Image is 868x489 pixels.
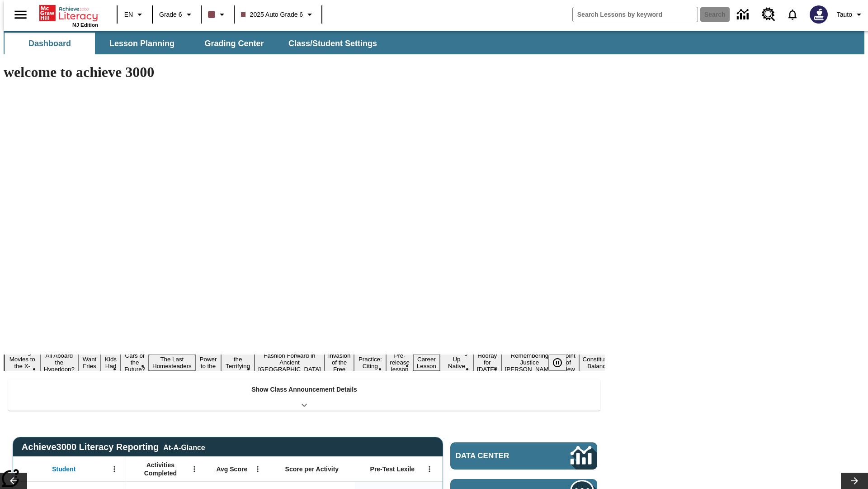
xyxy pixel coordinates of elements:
button: Pause [548,355,566,371]
p: Show Class Announcement Details [251,385,357,394]
button: Slide 7 Solar Power to the People [195,348,222,378]
span: Tauto [837,10,852,19]
button: Class color is dark brown. Change class color [204,6,231,23]
button: Open Menu [188,462,201,476]
span: Activities Completed [131,461,190,477]
button: Class: 2025 Auto Grade 6, Select your class [237,6,319,23]
a: Notifications [781,3,804,26]
span: Achieve3000 Literacy Reporting [22,442,205,452]
span: 2025 Auto Grade 6 [241,10,303,19]
span: EN [124,10,133,19]
button: Slide 10 The Invasion of the Free CD [325,344,354,381]
button: Slide 6 The Last Homesteaders [149,355,195,371]
a: Resource Center, Will open in new tab [756,2,781,27]
button: Open Menu [251,462,264,476]
span: Avg Score [216,465,247,473]
button: Slide 8 Attack of the Terrifying Tomatoes [221,348,255,378]
div: SubNavbar [4,33,385,54]
span: Grade 6 [159,10,182,19]
button: Language: EN, Select a language [120,6,149,23]
span: Pre-Test Lexile [370,465,415,473]
button: Open Menu [423,462,436,476]
button: Slide 11 Mixed Practice: Citing Evidence [354,348,386,378]
button: Slide 13 Career Lesson [413,355,440,371]
button: Slide 5 Cars of the Future? [121,351,149,374]
div: Pause [548,355,576,371]
span: Score per Activity [285,465,339,473]
a: Data Center [731,2,756,27]
span: NJ Edition [72,22,98,28]
h1: welcome to achieve 3000 [4,64,605,81]
button: Dashboard [5,33,95,54]
div: Home [39,3,98,28]
button: Slide 1 Taking Movies to the X-Dimension [5,348,40,378]
span: Data Center [456,451,540,460]
div: At-A-Glance [163,442,205,452]
img: Avatar [810,5,828,24]
button: Slide 9 Fashion Forward in Ancient Rome [255,351,325,374]
button: Slide 2 All Aboard the Hyperloop? [40,351,78,374]
button: Open side menu [7,1,34,28]
button: Select a new avatar [804,3,833,26]
div: SubNavbar [4,31,864,54]
button: Slide 12 Pre-release lesson [386,351,413,374]
button: Slide 14 Cooking Up Native Traditions [440,348,473,378]
div: Show Class Announcement Details [8,379,600,411]
button: Slide 4 Dirty Jobs Kids Had To Do [101,341,121,384]
button: Profile/Settings [833,6,868,23]
button: Lesson Planning [97,33,187,54]
button: Lesson carousel, Next [841,473,868,489]
span: Student [52,465,75,473]
button: Slide 15 Hooray for Constitution Day! [473,351,501,374]
button: Class/Student Settings [281,33,384,54]
a: Home [39,4,98,22]
button: Grade: Grade 6, Select a grade [156,6,198,23]
input: search field [573,7,698,22]
button: Open Menu [108,462,121,476]
button: Slide 18 The Constitution's Balancing Act [579,348,623,378]
button: Slide 3 Do You Want Fries With That? [78,341,101,384]
button: Slide 16 Remembering Justice O'Connor [501,351,558,374]
button: Grading Center [189,33,279,54]
a: Data Center [450,442,597,470]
